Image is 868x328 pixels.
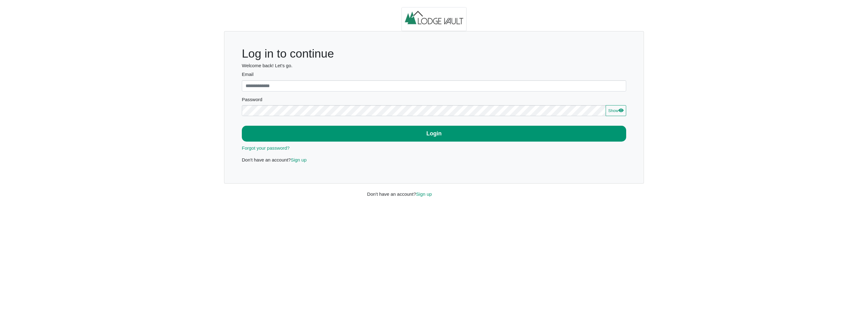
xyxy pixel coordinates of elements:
a: Sign up [416,191,432,197]
button: Showeye fill [606,105,626,116]
legend: Password [242,96,626,105]
label: Email [242,71,626,78]
h6: Welcome back! Let's go. [242,63,626,68]
div: Don't have an account? [363,184,506,198]
svg: eye fill [618,108,623,113]
a: Sign up [291,157,307,162]
img: logo.2b93711c.jpg [401,7,467,31]
b: Login [426,130,442,137]
button: Login [242,126,626,142]
p: Don't have an account? [242,157,626,164]
h1: Log in to continue [242,47,626,61]
a: Forgot your password? [242,145,289,151]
